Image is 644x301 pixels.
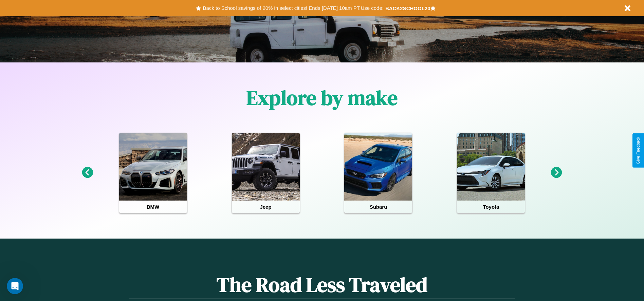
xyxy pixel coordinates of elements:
[129,271,515,299] h1: The Road Less Traveled
[232,201,300,213] h4: Jeep
[344,201,412,213] h4: Subaru
[385,5,430,11] b: BACK2SCHOOL20
[246,84,398,112] h1: Explore by make
[119,201,187,213] h4: BMW
[201,3,385,13] button: Back to School savings of 20% in select cities! Ends [DATE] 10am PT.Use code:
[636,137,641,164] div: Give Feedback
[457,201,525,213] h4: Toyota
[7,278,23,294] iframe: Intercom live chat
